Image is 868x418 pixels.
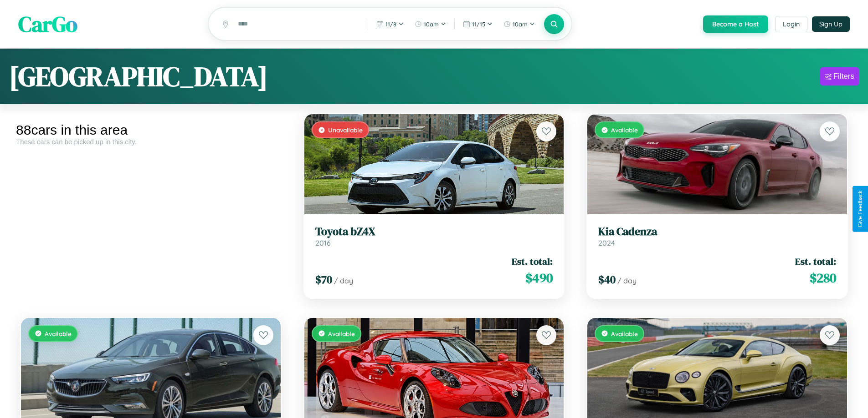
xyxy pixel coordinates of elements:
[334,276,353,285] span: / day
[18,9,77,39] span: CarGo
[16,138,286,146] div: These cars can be picked up in this city.
[611,126,638,134] span: Available
[9,58,268,95] h1: [GEOGRAPHIC_DATA]
[775,16,807,32] button: Login
[617,276,637,285] span: / day
[328,126,363,134] span: Unavailable
[499,17,539,31] button: 10am
[598,272,616,287] span: $ 40
[472,20,485,28] span: 11 / 15
[458,17,497,31] button: 11/15
[525,269,553,287] span: $ 490
[315,225,553,247] a: Toyota bZ4X2016
[385,20,396,28] span: 11 / 8
[810,269,836,287] span: $ 280
[820,67,859,86] button: Filters
[328,330,355,337] span: Available
[45,330,72,337] span: Available
[812,16,850,32] button: Sign Up
[857,191,863,227] div: Give Feedback
[598,225,836,238] h3: Kia Cadenza
[372,17,408,31] button: 11/8
[598,225,836,247] a: Kia Cadenza2024
[315,238,331,247] span: 2016
[16,122,286,138] div: 88 cars in this area
[315,225,553,238] h3: Toyota bZ4X
[512,255,553,268] span: Est. total:
[315,272,332,287] span: $ 70
[598,238,615,247] span: 2024
[424,20,439,28] span: 10am
[410,17,451,31] button: 10am
[795,255,836,268] span: Est. total:
[513,20,528,28] span: 10am
[833,72,854,81] div: Filters
[703,15,768,33] button: Become a Host
[611,330,638,337] span: Available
